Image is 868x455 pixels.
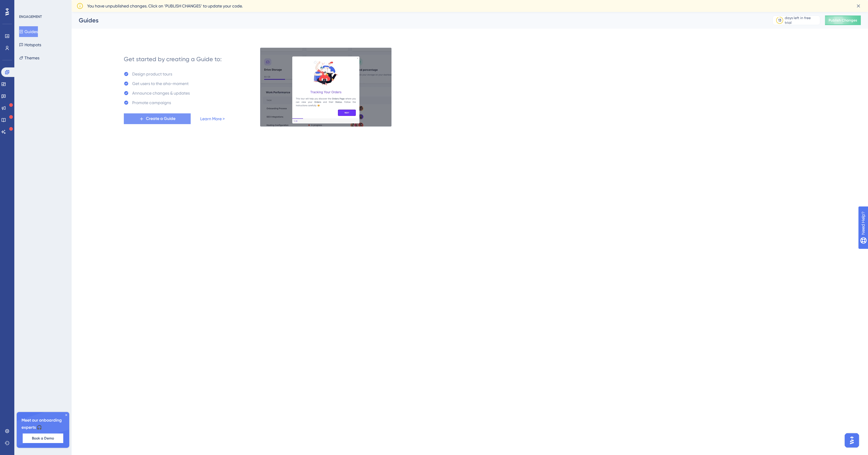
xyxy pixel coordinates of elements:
div: ENGAGEMENT [19,14,42,19]
span: Meet our onboarding experts 🎧 [21,417,64,431]
span: You have unpublished changes. Click on ‘PUBLISH CHANGES’ to update your code. [87,2,243,10]
div: Guides [79,16,758,24]
div: Promote campaigns [132,99,171,106]
a: Learn More > [200,115,225,122]
div: 13 [778,18,781,23]
button: Guides [19,26,38,37]
button: Themes [19,53,39,63]
button: Hotspots [19,39,41,50]
div: Get started by creating a Guide to: [124,55,222,63]
img: 21a29cd0e06a8f1d91b8bced9f6e1c06.gif [260,47,392,127]
div: days left in free trial [785,16,818,25]
span: Need Help? [14,1,37,9]
div: Get users to the aha-moment [132,80,189,87]
span: Book a Demo [32,436,54,441]
button: Publish Changes [825,16,861,25]
div: Announce changes & updates [132,90,190,97]
div: Design product tours [132,70,172,78]
span: Publish Changes [829,18,857,23]
button: Book a Demo [23,434,63,443]
iframe: UserGuiding AI Assistant Launcher [843,431,861,449]
button: Create a Guide [124,113,191,124]
span: Create a Guide [146,115,175,122]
